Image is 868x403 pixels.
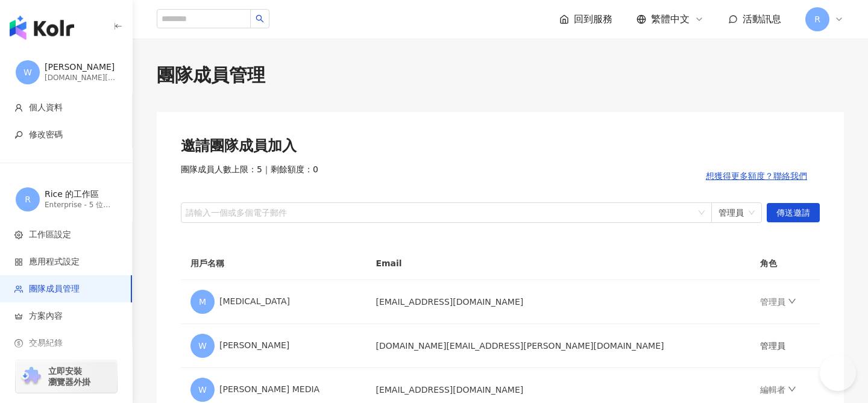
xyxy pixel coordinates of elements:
div: 團隊成員管理 [157,63,844,88]
span: appstore [14,258,23,266]
div: Rice 的工作區 [45,189,117,201]
span: R [25,193,31,206]
th: 用戶名稱 [181,247,366,280]
div: Enterprise - 5 位成員 [45,200,117,210]
th: Email [366,247,750,280]
button: 傳送邀請 [767,203,820,222]
span: 立即安裝 瀏覽器外掛 [48,366,90,387]
a: 回到服務 [559,13,612,26]
td: [DOMAIN_NAME][EMAIL_ADDRESS][PERSON_NAME][DOMAIN_NAME] [366,324,750,368]
span: down [788,297,796,305]
span: W [198,339,207,352]
div: [DOMAIN_NAME][EMAIL_ADDRESS][PERSON_NAME][DOMAIN_NAME] [45,73,117,83]
span: W [198,383,207,396]
span: 傳送邀請 [776,204,810,223]
a: 管理員 [760,297,796,307]
span: 活動訊息 [743,13,781,25]
img: chrome extension [19,367,43,386]
a: chrome extension立即安裝 瀏覽器外掛 [16,360,117,393]
span: search [256,14,264,23]
span: 繁體中文 [651,13,690,26]
td: 管理員 [750,324,820,368]
span: 團隊成員管理 [29,283,80,295]
span: 管理員 [719,203,755,222]
span: 修改密碼 [29,129,63,141]
span: M [199,295,206,308]
span: 個人資料 [29,102,63,114]
span: key [14,131,23,139]
span: 回到服務 [574,13,612,26]
div: [PERSON_NAME] [190,334,356,358]
a: 編輯者 [760,385,796,395]
span: 想獲得更多額度？聯絡我們 [706,171,807,181]
button: 想獲得更多額度？聯絡我們 [693,164,820,188]
div: [PERSON_NAME] [45,61,117,73]
div: [PERSON_NAME] MEDIA [190,378,356,402]
div: 邀請團隊成員加入 [181,136,820,157]
th: 角色 [750,247,820,280]
span: W [24,66,32,79]
span: 應用程式設定 [29,256,80,268]
iframe: Help Scout Beacon - Open [820,355,856,391]
span: down [788,385,796,393]
td: [EMAIL_ADDRESS][DOMAIN_NAME] [366,280,750,324]
span: 團隊成員人數上限：5 ｜ 剩餘額度：0 [181,164,318,188]
span: R [814,13,820,26]
span: 方案內容 [29,310,63,322]
span: 工作區設定 [29,229,71,241]
span: user [14,104,23,112]
div: [MEDICAL_DATA] [190,290,356,314]
img: logo [10,16,74,40]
